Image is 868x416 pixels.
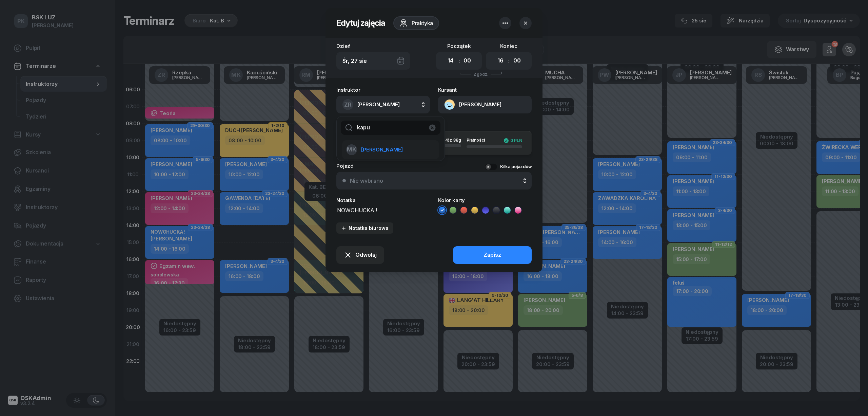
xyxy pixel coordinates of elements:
[336,172,532,189] button: Nie wybrano
[336,18,385,29] h2: Edytuj zajęcia
[500,163,532,170] div: Kilka pojazdów
[484,251,501,259] div: Zapisz
[355,251,377,259] span: Odwołaj
[341,121,440,135] input: Szukaj
[453,246,532,264] button: Zapisz
[336,96,430,113] button: ZR[PERSON_NAME]
[508,57,510,65] div: :
[341,225,389,231] div: Notatka biurowa
[458,57,460,65] div: :
[361,145,403,154] span: [PERSON_NAME]
[350,178,383,183] div: Nie wybrano
[336,246,384,264] button: Odwołaj
[438,96,532,113] button: [PERSON_NAME]
[344,102,352,108] span: ZR
[347,147,356,152] span: MK
[485,163,532,170] button: Kilka pojazdów
[336,222,393,234] button: Notatka biurowa
[357,101,400,108] span: [PERSON_NAME]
